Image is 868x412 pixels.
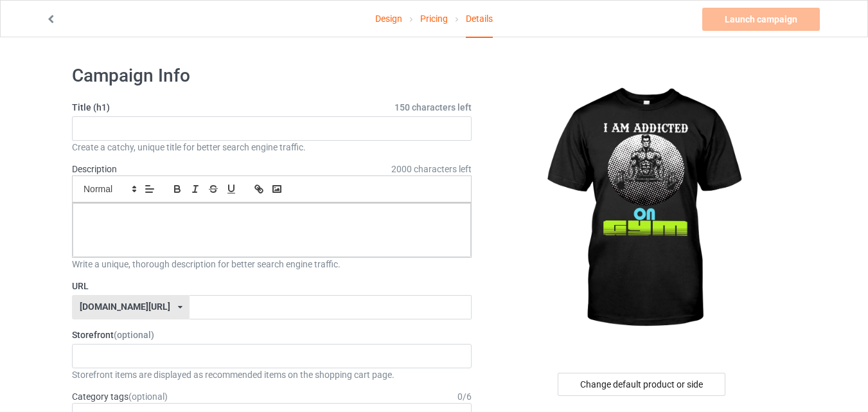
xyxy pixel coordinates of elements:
[466,1,493,38] div: Details
[114,330,154,340] span: (optional)
[72,258,472,271] div: Write a unique, thorough description for better search engine traffic.
[558,373,725,396] div: Change default product or side
[375,1,402,37] a: Design
[420,1,448,37] a: Pricing
[72,368,472,381] div: Storefront items are displayed as recommended items on the shopping cart page.
[394,101,472,114] span: 150 characters left
[80,302,170,311] div: [DOMAIN_NAME][URL]
[72,64,472,87] h1: Campaign Info
[391,163,472,175] span: 2000 characters left
[72,328,472,341] label: Storefront
[72,164,117,174] label: Description
[72,101,472,114] label: Title (h1)
[457,390,472,403] div: 0 / 6
[72,141,472,154] div: Create a catchy, unique title for better search engine traffic.
[128,391,168,402] span: (optional)
[72,280,472,292] label: URL
[72,390,168,403] label: Category tags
